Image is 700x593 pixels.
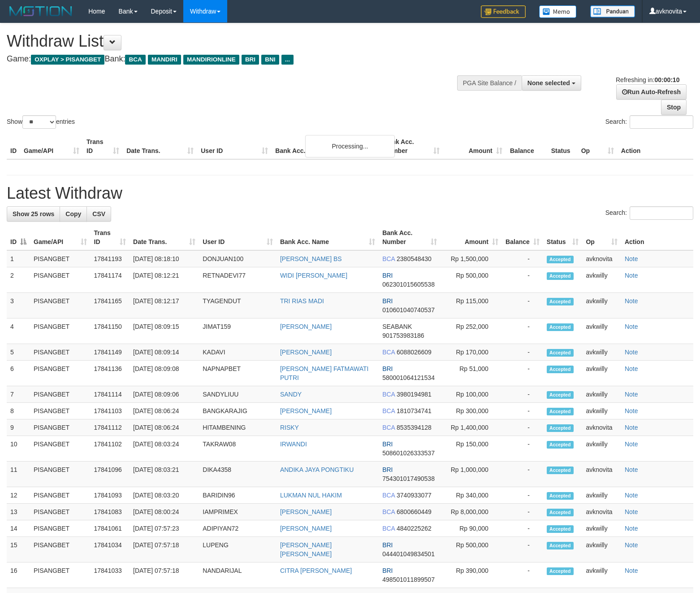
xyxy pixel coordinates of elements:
[590,5,635,17] img: panduan.png
[7,184,693,202] h1: Latest Withdraw
[91,487,130,504] td: 17841093
[30,318,91,344] td: PISANGBET
[502,436,543,462] td: -
[7,462,30,487] td: 11
[7,4,75,18] img: MOTION_logo.png
[91,318,130,344] td: 17841150
[91,361,130,386] td: 17841136
[30,562,91,588] td: PISANGBET
[380,134,443,159] th: Bank Acc. Number
[91,562,130,588] td: 17841033
[148,55,181,65] span: MANDIRI
[7,344,30,361] td: 5
[397,349,432,356] span: Copy 6088026609 to clipboard
[502,504,543,520] td: -
[441,293,502,318] td: Rp 115,000
[91,462,130,487] td: 17841096
[130,386,199,403] td: [DATE] 08:09:06
[616,76,679,83] span: Refreshing in:
[130,504,199,520] td: [DATE] 08:00:24
[130,267,199,293] td: [DATE] 08:12:21
[7,520,30,537] td: 14
[125,55,145,65] span: BCA
[7,134,20,159] th: ID
[441,487,502,504] td: Rp 340,000
[547,366,574,373] span: Accepted
[382,323,412,330] span: SEABANK
[22,115,56,129] select: Showentries
[582,293,621,318] td: avkwilly
[91,403,130,419] td: 17841103
[502,293,543,318] td: -
[280,255,342,262] a: [PERSON_NAME] BS
[547,323,574,331] span: Accepted
[625,541,638,549] a: Note
[30,293,91,318] td: PISANGBET
[199,386,277,403] td: SANDYLIUU
[441,462,502,487] td: Rp 1,000,000
[441,344,502,361] td: Rp 170,000
[91,250,130,267] td: 17841193
[625,466,638,473] a: Note
[7,250,30,267] td: 1
[382,492,395,499] span: BCA
[661,100,687,115] a: Stop
[199,293,277,318] td: TYAGENDUT
[199,537,277,562] td: LUPENG
[305,135,395,157] div: Processing...
[382,374,435,381] span: Copy 580001064121534 to clipboard
[481,5,526,18] img: Feedback.jpg
[91,537,130,562] td: 17841034
[527,79,570,87] span: None selected
[625,492,638,499] a: Note
[547,542,574,549] span: Accepted
[621,225,693,250] th: Action
[397,525,432,532] span: Copy 4840225262 to clipboard
[30,504,91,520] td: PISANGBET
[616,84,687,100] a: Run Auto-Refresh
[280,424,299,431] a: RISKY
[91,419,130,436] td: 17841112
[625,365,638,372] a: Note
[605,115,693,129] label: Search:
[382,475,435,482] span: Copy 754301017490538 to clipboard
[502,419,543,436] td: -
[522,75,581,91] button: None selected
[280,466,354,473] a: ANDIKA JAYA PONGTIKU
[382,407,395,414] span: BCA
[30,537,91,562] td: PISANGBET
[582,504,621,520] td: avknovita
[130,520,199,537] td: [DATE] 07:57:23
[199,562,277,588] td: NANDARIJAL
[625,272,638,279] a: Note
[382,449,435,457] span: Copy 508601026333537 to clipboard
[502,487,543,504] td: -
[130,537,199,562] td: [DATE] 07:57:18
[625,440,638,448] a: Note
[582,562,621,588] td: avkwilly
[183,55,239,65] span: MANDIRIONLINE
[630,115,693,129] input: Search:
[547,408,574,415] span: Accepted
[379,225,441,250] th: Bank Acc. Number: activate to sort column ascending
[280,365,369,381] a: [PERSON_NAME] FATMAWATI PUTRI
[199,462,277,487] td: DIKA4358
[7,115,75,129] label: Show entries
[382,255,395,262] span: BCA
[382,550,435,558] span: Copy 044401049834501 to clipboard
[441,225,502,250] th: Amount: activate to sort column ascending
[7,32,458,50] h1: Withdraw List
[7,537,30,562] td: 15
[618,134,693,159] th: Action
[30,520,91,537] td: PISANGBET
[30,344,91,361] td: PISANGBET
[199,436,277,462] td: TAKRAW08
[547,467,574,474] span: Accepted
[625,424,638,431] a: Note
[261,55,279,65] span: BNI
[280,407,332,414] a: [PERSON_NAME]
[272,134,380,159] th: Bank Acc. Name
[382,525,395,532] span: BCA
[441,361,502,386] td: Rp 51,000
[382,349,395,356] span: BCA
